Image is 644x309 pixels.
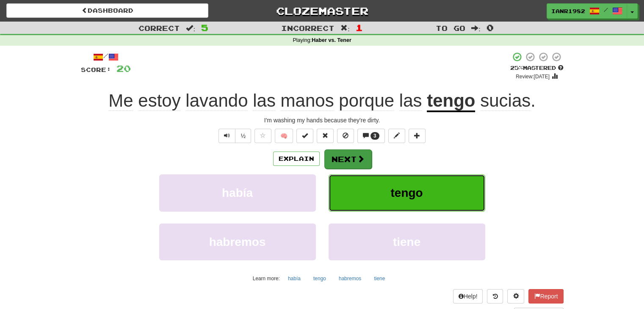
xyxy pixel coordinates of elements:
button: Help! [453,289,483,303]
button: Set this sentence to 100% Mastered (alt+m) [296,129,313,143]
span: : [186,25,195,32]
div: / [81,52,131,62]
span: / [604,7,608,13]
span: . [475,91,535,111]
span: 1 [356,22,363,33]
span: tengo [390,186,423,199]
button: tiene [329,223,485,260]
button: Next [324,149,372,169]
span: las [253,91,276,111]
button: Edit sentence (alt+d) [388,129,405,143]
span: : [340,25,350,32]
button: habremos [334,272,366,285]
button: 3 [357,129,385,143]
span: 25 % [510,64,523,71]
span: habremos [209,235,266,248]
span: 5 [201,22,208,33]
span: Correct [138,24,180,32]
div: I'm washing my hands because they're dirty. [81,116,564,124]
small: Learn more: [253,276,280,281]
button: tiene [369,272,390,285]
span: tiene [393,235,420,248]
button: Reset to 0% Mastered (alt+r) [317,129,334,143]
button: Add to collection (alt+a) [409,129,426,143]
span: 3 [373,133,376,139]
button: había [283,272,305,285]
button: habremos [159,223,316,260]
span: lavando [185,91,248,111]
u: tengo [427,91,475,112]
button: Play sentence audio (ctl+space) [218,129,235,143]
span: To go [436,24,465,32]
button: tengo [309,272,331,285]
div: Text-to-speech controls [217,129,251,143]
button: Explain [273,152,320,166]
a: Dashboard [6,3,208,18]
span: estoy [138,91,180,111]
span: Score: [81,66,111,73]
button: Round history (alt+y) [487,289,503,303]
button: Report [528,289,563,303]
button: ½ [235,129,251,143]
span: porque [339,91,394,111]
small: Review: [DATE] [516,74,550,80]
button: Ignore sentence (alt+i) [337,129,354,143]
span: Incorrect [281,24,334,32]
div: Mastered [510,64,564,72]
a: Clozemaster [221,3,423,18]
span: : [471,25,481,32]
button: había [159,174,316,211]
a: IanR1982 / [547,3,627,19]
button: 🧠 [275,129,293,143]
span: 0 [486,22,494,33]
span: manos [280,91,334,111]
button: tengo [329,174,485,211]
span: las [399,91,422,111]
span: 20 [116,63,131,74]
strong: Haber vs. Tener [312,37,351,43]
span: IanR1982 [551,7,585,15]
button: Favorite sentence (alt+f) [254,129,271,143]
span: sucias [480,91,531,111]
span: Me [108,91,133,111]
span: había [222,186,253,199]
